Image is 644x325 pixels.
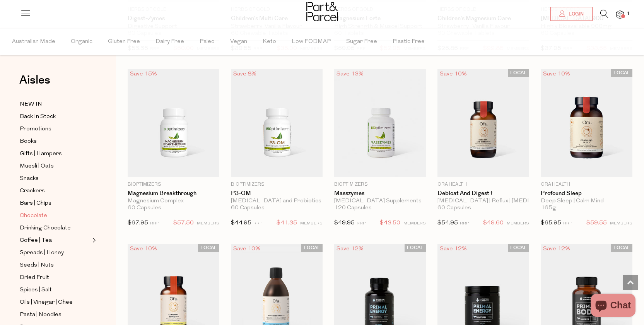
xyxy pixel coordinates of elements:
[334,69,366,79] div: Save 13%
[437,69,469,79] div: Save 10%
[20,186,45,196] span: Crackers
[71,28,92,55] span: Organic
[20,124,90,134] a: Promotions
[128,244,159,254] div: Save 10%
[19,74,50,94] a: Aisles
[334,190,426,197] a: Masszymes
[20,285,90,295] a: Spices | Salt
[20,224,71,233] span: Drinking Chocolate
[588,294,638,319] inbox-online-store-chat: Shopify online store chat
[460,221,469,226] small: RRP
[20,248,90,258] a: Spreads | Honey
[541,69,572,79] div: Save 10%
[541,198,632,205] div: Deep Sleep | Calm Mind
[277,218,297,228] span: $41.35
[20,99,90,109] a: NEW IN
[301,244,323,252] span: LOCAL
[20,310,90,320] a: Pasta | Noodles
[334,181,426,188] p: Bioptimizers
[20,199,51,208] span: Bars | Chips
[393,28,425,55] span: Plastic Free
[12,28,55,55] span: Australian Made
[231,69,259,79] div: Save 8%
[586,218,607,228] span: $59.55
[150,221,159,226] small: RRP
[20,310,61,320] span: Pasta | Noodles
[541,181,632,188] p: Ora Health
[20,298,73,307] span: Oils | Vinegar | Ghee
[437,181,529,188] p: Ora Health
[20,223,90,233] a: Drinking Chocolate
[20,286,52,295] span: Spices | Salt
[437,198,529,205] div: [MEDICAL_DATA] | Reflux | [MEDICAL_DATA] | [MEDICAL_DATA]
[541,190,632,197] a: Profound Sleep
[380,218,400,228] span: $43.50
[20,211,90,221] a: Chocolate
[20,273,90,282] a: Dried Fruit
[20,261,54,270] span: Seeds | Nuts
[231,190,323,197] a: P3-OM
[334,244,366,254] div: Save 12%
[508,69,529,77] span: LOCAL
[20,162,54,171] span: Muesli | Oats
[616,10,624,19] a: 1
[346,28,377,55] span: Sugar Free
[19,72,50,89] span: Aisles
[20,273,49,282] span: Dried Fruit
[563,221,572,226] small: RRP
[625,10,632,17] span: 1
[20,137,90,146] a: Books
[128,69,219,177] img: Magnesium Breakthrough
[306,2,338,21] img: Part&Parcel
[20,248,64,258] span: Spreads | Honey
[20,149,90,159] a: Gifts | Hampers
[20,298,90,307] a: Oils | Vinegar | Ghee
[403,221,426,226] small: MEMBERS
[108,28,140,55] span: Gluten Free
[541,69,632,177] img: Profound Sleep
[128,205,161,212] span: 60 Capsules
[437,190,529,197] a: Debloat and Digest+
[507,221,529,226] small: MEMBERS
[173,218,194,228] span: $57.50
[20,161,90,171] a: Muesli | Oats
[128,198,219,205] div: Magnesium Complex
[128,69,159,79] div: Save 15%
[20,236,90,245] a: Coffee | Tea
[128,181,219,188] p: Bioptimizers
[541,220,561,226] span: $65.95
[231,181,323,188] p: Bioptimizers
[20,112,90,121] a: Back In Stock
[198,244,219,252] span: LOCAL
[231,69,323,177] img: P3-OM
[20,100,42,109] span: NEW IN
[91,236,96,245] button: Expand/Collapse Coffee | Tea
[300,221,323,226] small: MEMBERS
[20,149,62,159] span: Gifts | Hampers
[611,244,632,252] span: LOCAL
[20,198,90,208] a: Bars | Chips
[334,220,355,226] span: $49.95
[437,244,469,254] div: Save 12%
[20,186,90,196] a: Crackers
[20,112,56,121] span: Back In Stock
[20,137,37,146] span: Books
[128,190,219,197] a: Magnesium Breakthrough
[437,205,471,212] span: 60 Capsules
[231,244,263,254] div: Save 10%
[611,69,632,77] span: LOCAL
[20,125,51,134] span: Promotions
[20,174,39,183] span: Snacks
[231,220,251,226] span: $44.95
[334,198,426,205] div: [MEDICAL_DATA] Supplements
[357,221,366,226] small: RRP
[230,28,247,55] span: Vegan
[437,220,458,226] span: $54.95
[20,260,90,270] a: Seeds | Nuts
[155,28,184,55] span: Dairy Free
[20,236,52,245] span: Coffee | Tea
[567,11,584,17] span: Login
[541,244,572,254] div: Save 12%
[508,244,529,252] span: LOCAL
[128,220,148,226] span: $67.95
